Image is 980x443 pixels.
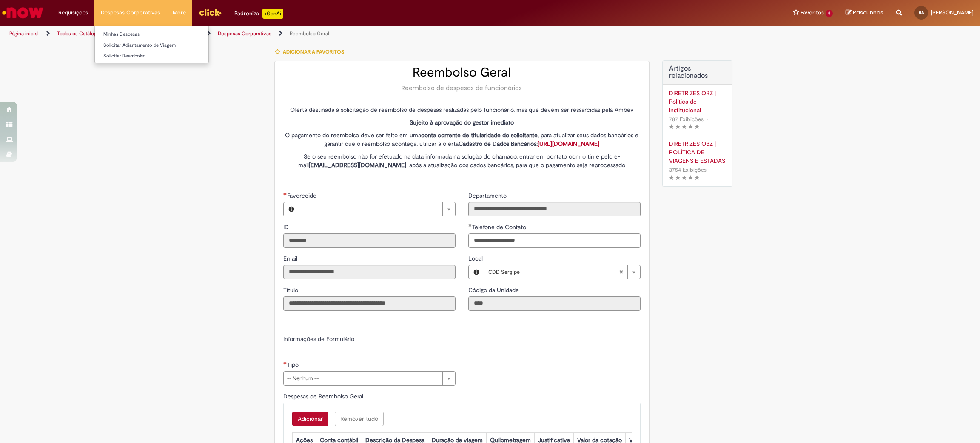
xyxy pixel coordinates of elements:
[459,140,599,148] strong: Cadastro de Dados Bancários:
[283,105,641,114] p: Oferta destinada à solicitação de reembolso de despesas realizadas pelo funcionário, mas que deve...
[705,114,710,125] span: •
[669,116,704,123] span: 787 Exibições
[287,361,300,369] span: Tipo
[410,119,514,126] strong: Sujeito à aprovação do gestor imediato
[469,265,484,279] button: Local, Visualizar este registro CDD Sergipe
[669,65,726,80] h3: Artigos relacionados
[287,192,318,199] span: Necessários - Favorecido
[283,223,291,231] span: Somente leitura - ID
[284,202,299,216] button: Favorecido, Visualizar este registro
[283,286,300,294] label: Somente leitura - Título
[283,65,641,80] h2: Reembolso Geral
[468,224,472,227] span: Obrigatório Preenchido
[58,9,88,17] span: Requisições
[199,6,222,19] img: click_logo_yellow_360x200.png
[468,286,521,294] span: Somente leitura - Código da Unidade
[292,412,328,426] button: Add a row for Despesas de Reembolso Geral
[283,254,299,263] label: Somente leitura - Email
[283,255,299,262] span: Somente leitura - Email
[468,255,484,262] span: Local
[1,4,45,21] img: ServiceNow
[95,41,208,50] a: Solicitar Adiantamento de Viagem
[94,26,209,63] ul: Despesas Corporativas
[95,51,208,61] a: Solicitar Reembolso
[262,9,283,19] p: +GenAi
[468,233,641,248] input: Telefone de Contato
[468,191,508,200] label: Somente leitura - Departamento
[421,131,538,139] strong: conta corrente de titularidade do solicitante
[283,152,641,169] p: Se o seu reembolso não for efetuado na data informada na solução do chamado, entrar em contato co...
[488,265,619,279] span: CDD Sergipe
[9,30,39,37] a: Página inicial
[287,372,438,385] span: -- Nenhum --
[57,30,102,37] a: Todos os Catálogos
[669,89,726,114] a: DIRETRIZES OBZ | Política de Institucional
[283,265,456,279] input: Email
[283,335,354,343] label: Informações de Formulário
[484,265,640,279] a: CDD SergipeLimpar campo Local
[615,265,627,279] abbr: Limpar campo Local
[101,9,160,17] span: Despesas Corporativas
[173,9,186,17] span: More
[283,84,641,92] div: Reembolso de despesas de funcionários
[801,9,824,17] span: Favoritos
[826,10,833,17] span: 8
[6,26,647,42] ul: Trilhas de página
[234,9,283,19] div: Padroniza
[309,161,406,169] strong: [EMAIL_ADDRESS][DOMAIN_NAME]
[283,361,287,365] span: Necessários
[931,9,974,16] span: [PERSON_NAME]
[468,286,521,294] label: Somente leitura - Código da Unidade
[846,9,883,17] a: Rascunhos
[472,223,528,231] span: Telefone de Contato
[283,192,287,196] span: Necessários
[218,30,271,37] a: Despesas Corporativas
[283,233,456,248] input: ID
[538,140,599,148] a: [URL][DOMAIN_NAME]
[708,164,713,176] span: •
[468,192,508,199] span: Somente leitura - Departamento
[283,223,291,231] label: Somente leitura - ID
[853,9,883,17] span: Rascunhos
[290,30,329,37] a: Reembolso Geral
[95,30,208,39] a: Minhas Despesas
[283,392,365,400] span: Despesas de Reembolso Geral
[283,296,456,311] input: Título
[274,43,349,61] button: Adicionar a Favoritos
[468,296,641,311] input: Código da Unidade
[283,48,344,55] span: Adicionar a Favoritos
[919,10,924,15] span: RA
[669,139,726,165] a: DIRETRIZES OBZ | POLÍTICA DE VIAGENS E ESTADAS
[468,202,641,216] input: Departamento
[299,202,455,216] a: Limpar campo Favorecido
[283,131,641,148] p: O pagamento do reembolso deve ser feito em uma , para atualizar seus dados bancários e garantir q...
[669,166,707,173] span: 3754 Exibições
[283,286,300,294] span: Somente leitura - Título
